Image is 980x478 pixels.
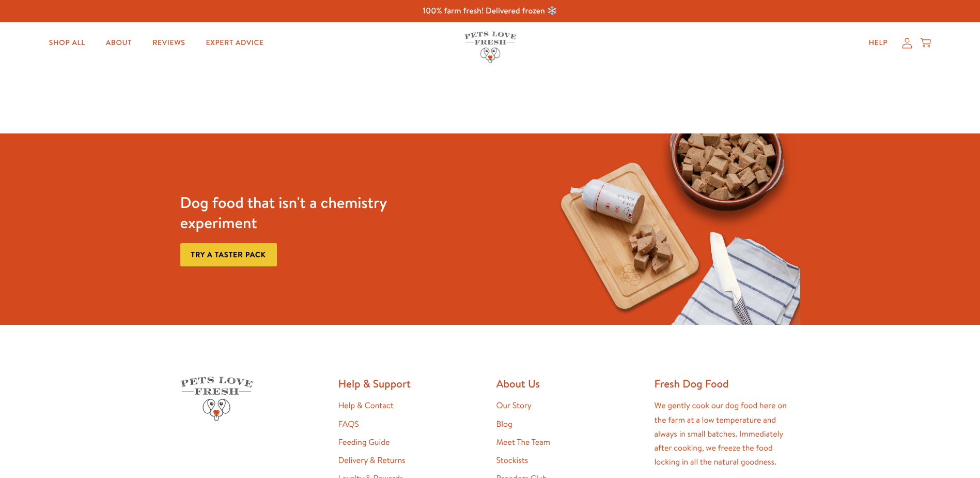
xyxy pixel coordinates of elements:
a: FAQS [338,419,359,430]
a: Stockists [496,455,528,466]
a: Delivery & Returns [338,455,406,466]
img: Fussy [547,133,800,325]
a: Meet The Team [496,437,550,448]
h3: Dog food that isn't a chemistry experiment [180,192,434,233]
a: Feeding Guide [338,437,390,448]
a: Try a taster pack [180,243,277,266]
a: Blog [496,419,512,430]
h2: About Us [496,377,642,391]
img: Pets Love Fresh [180,377,253,421]
img: Pets Love Fresh [464,32,516,63]
p: We gently cook our dog food here on the farm at a low temperature and always in small batches. Im... [655,399,800,469]
a: Reviews [144,33,193,53]
a: Our Story [496,400,532,411]
a: Shop All [41,33,94,53]
a: Help & Contact [338,400,394,411]
a: Expert Advice [198,33,272,53]
h2: Help & Support [338,377,484,391]
a: About [98,33,140,53]
h2: Fresh Dog Food [655,377,800,391]
a: Help [860,33,896,53]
